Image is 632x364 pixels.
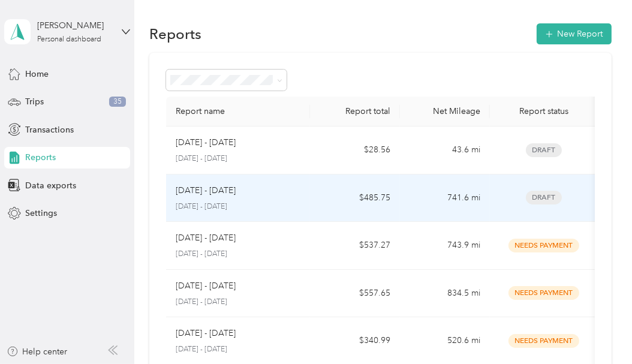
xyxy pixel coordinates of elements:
[400,175,490,222] td: 741.6 mi
[166,97,310,127] th: Report name
[400,270,490,318] td: 834.5 mi
[400,127,490,175] td: 43.6 mi
[499,106,588,116] div: Report status
[400,97,490,127] th: Net Mileage
[508,334,579,348] span: Needs Payment
[37,19,112,32] div: [PERSON_NAME]
[25,95,44,108] span: Trips
[176,249,300,260] p: [DATE] - [DATE]
[526,143,562,157] span: Draft
[310,222,400,270] td: $537.27
[176,136,236,149] p: [DATE] - [DATE]
[310,175,400,222] td: $485.75
[400,222,490,270] td: 743.9 mi
[176,344,300,355] p: [DATE] - [DATE]
[7,345,68,358] button: Help center
[25,124,74,136] span: Transactions
[565,297,632,364] iframe: Everlance-gr Chat Button Frame
[176,154,300,164] p: [DATE] - [DATE]
[25,179,76,192] span: Data exports
[310,97,400,127] th: Report total
[508,239,579,252] span: Needs Payment
[176,297,300,308] p: [DATE] - [DATE]
[176,279,236,293] p: [DATE] - [DATE]
[537,23,612,44] button: New Report
[176,327,236,340] p: [DATE] - [DATE]
[526,191,562,204] span: Draft
[176,201,300,212] p: [DATE] - [DATE]
[508,286,579,300] span: Needs Payment
[149,28,201,40] h1: Reports
[37,36,101,43] div: Personal dashboard
[25,151,56,164] span: Reports
[310,270,400,318] td: $557.65
[176,184,236,197] p: [DATE] - [DATE]
[25,207,57,219] span: Settings
[176,231,236,245] p: [DATE] - [DATE]
[25,68,49,80] span: Home
[310,127,400,175] td: $28.56
[109,97,126,107] span: 35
